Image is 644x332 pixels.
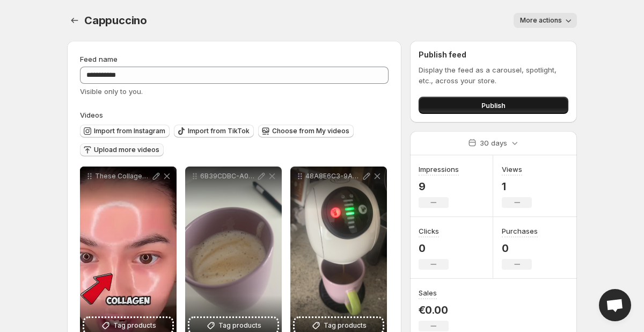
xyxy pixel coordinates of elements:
[502,180,532,193] p: 1
[258,125,354,138] button: Choose from My videos
[80,55,118,63] span: Feed name
[419,226,439,236] h3: Clicks
[419,97,568,114] button: Publish
[419,49,568,60] h2: Publish feed
[80,87,143,96] span: Visible only to you.
[599,289,631,321] div: Open chat
[80,111,103,119] span: Videos
[419,242,449,255] p: 0
[95,172,151,181] p: These Collagen Night Wrapping Mask works wonders while you sleep
[305,172,361,181] p: 48A8E6C3-9A4D-494B-BE4F-F1071EDA829E
[80,125,170,138] button: Import from Instagram
[480,138,507,148] p: 30 days
[188,127,250,135] span: Import from TikTok
[218,320,261,331] span: Tag products
[80,143,164,156] button: Upload more videos
[67,13,82,28] button: Settings
[94,146,159,154] span: Upload more videos
[94,127,165,135] span: Import from Instagram
[419,64,568,86] p: Display the feed as a carousel, spotlight, etc., across your store.
[174,125,254,138] button: Import from TikTok
[113,320,156,331] span: Tag products
[419,287,437,298] h3: Sales
[520,16,562,25] span: More actions
[481,100,506,111] span: Publish
[502,242,538,255] p: 0
[502,164,522,175] h3: Views
[324,320,367,331] span: Tag products
[272,127,349,135] span: Choose from My videos
[84,14,147,27] span: Cappuccino
[514,13,577,28] button: More actions
[200,172,256,181] p: 6B39CDBC-A00E-4D7F-A8E7-1F7FEFFB52EC
[419,164,459,175] h3: Impressions
[419,304,449,316] p: €0.00
[419,180,459,193] p: 9
[502,226,538,236] h3: Purchases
